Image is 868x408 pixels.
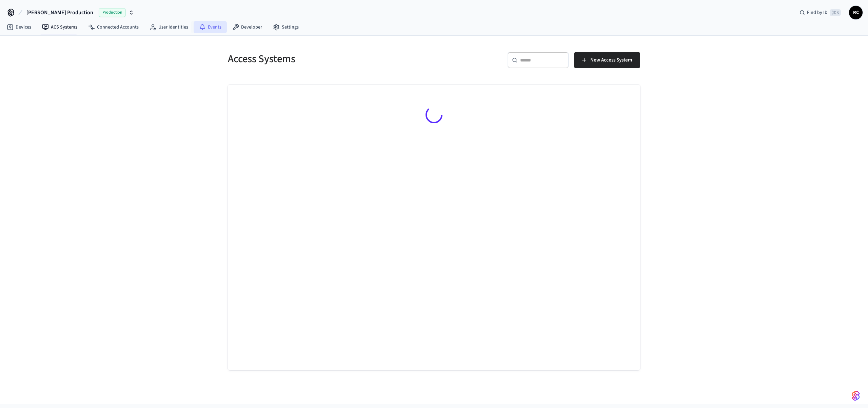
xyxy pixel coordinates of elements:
a: Events [194,21,227,33]
a: Settings [268,21,304,33]
button: New Access System [574,52,640,68]
a: ACS Systems [37,21,83,33]
a: Connected Accounts [83,21,144,33]
span: [PERSON_NAME] Production [26,8,93,17]
a: Developer [227,21,268,33]
div: Find by ID⌘ K [794,6,846,19]
a: Devices [1,21,37,33]
button: RC [849,6,863,19]
span: ⌘ K [830,9,841,16]
span: Find by ID [807,9,828,16]
span: RC [850,6,862,19]
img: SeamLogoGradient.69752ec5.svg [852,390,860,401]
span: Production [99,8,126,17]
span: New Access System [590,56,632,65]
a: User Identities [144,21,194,33]
h5: Access Systems [228,52,430,66]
